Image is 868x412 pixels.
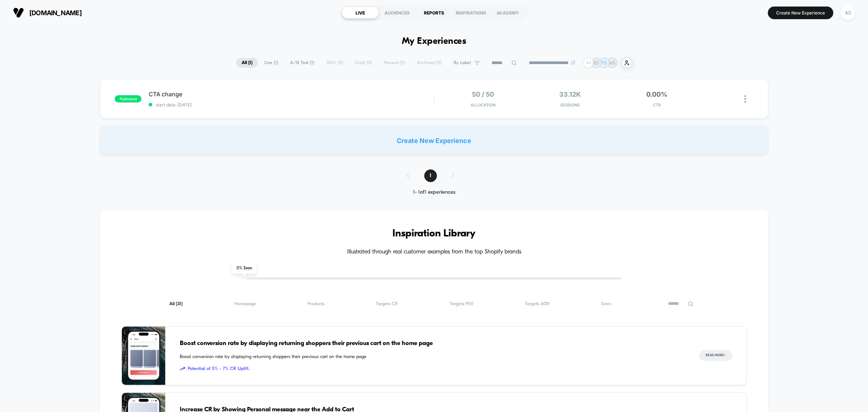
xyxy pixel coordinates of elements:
img: Boost conversion rate by displaying returning shoppers their previous cart on the home page [122,327,165,385]
span: 0 % Seen [232,263,256,274]
span: Products [307,301,324,307]
span: Seen [601,301,611,307]
span: Potential of 5% - 7% CR Uplift. [180,365,685,373]
span: Boost conversion rate by displaying returning shoppers their previous cart on the home page [180,339,685,348]
span: 1 [424,169,437,182]
span: 0.00% [646,91,667,98]
p: BD [593,60,599,66]
div: 1 - 1 of 1 experiences [399,189,469,196]
span: All ( 1 ) [236,58,258,68]
div: + 1 [583,58,593,68]
h3: Inspiration Library [122,228,746,240]
span: ( 31 ) [176,302,183,306]
img: close [744,95,746,103]
div: AS [841,6,855,20]
span: [DOMAIN_NAME] [29,9,82,17]
h1: My Experiences [402,36,467,47]
p: TS [601,60,607,66]
span: start date: [DATE] [149,102,434,108]
div: AUDIENCES [379,7,416,18]
span: All [169,301,183,307]
button: Read More> [699,350,732,361]
h4: Illustrated through real customer examples from the top Shopify brands [122,249,746,256]
span: Allocation [471,102,495,108]
span: 33.12k [559,91,581,98]
img: end [571,60,575,65]
span: CTA change [149,91,434,98]
span: A/B Test ( 1 ) [285,58,320,68]
span: Sessions [528,102,612,108]
div: Create New Experience [100,126,768,155]
p: MS [609,60,616,66]
div: REPORTS [416,7,452,18]
span: published [115,95,141,102]
button: AS [839,5,857,20]
button: [DOMAIN_NAME] [11,7,84,18]
span: Live ( 1 ) [259,58,284,68]
span: Homepage [234,301,256,307]
div: ACADEMY [489,7,526,18]
div: INSPIRATIONS [452,7,489,18]
button: Create New Experience [768,7,833,19]
span: Boost conversion rate by displaying returning shoppers their previous cart on the home page [180,353,685,361]
span: Targets PSV [450,301,473,307]
span: Targets AOV [525,301,550,307]
span: Targets CR [376,301,398,307]
img: Visually logo [13,7,24,18]
span: 50 / 50 [472,91,494,98]
div: LIVE [342,7,379,18]
span: CTR [615,102,698,108]
span: By Label [454,60,471,66]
